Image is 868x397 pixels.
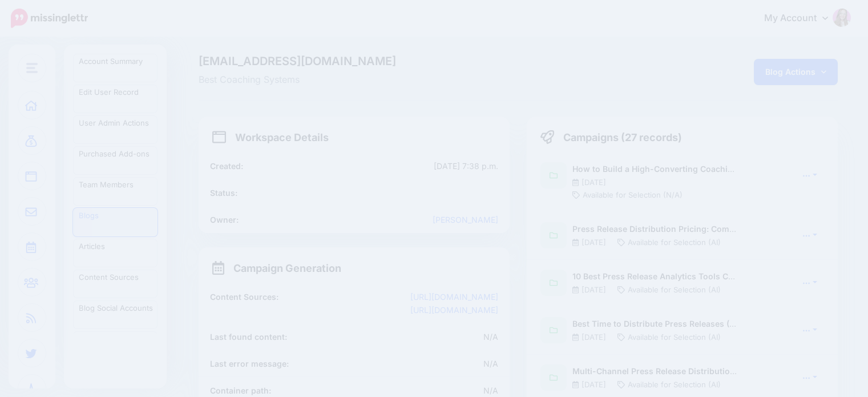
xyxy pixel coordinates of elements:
img: Missinglettr [11,9,88,28]
b: Best Time to Distribute Press Releases (Data-Backed Guide) [572,319,808,328]
a: My Account [753,5,851,33]
h4: Campaigns (27 records) [540,130,682,144]
a: Edit User Record [73,85,158,113]
b: Created: [210,161,243,171]
a: Blog Social Accounts [73,300,158,329]
span: Best Coaching Systems [199,73,619,87]
span: [EMAIL_ADDRESS][DOMAIN_NAME] [199,55,619,67]
b: Content Sources: [210,292,278,302]
b: Last found content: [210,332,287,342]
b: Container path: [210,386,271,395]
b: Last error message: [210,359,289,368]
li: Available for Selection (AI) [617,236,726,248]
a: Content Sources [73,270,158,298]
div: N/A [354,330,507,343]
li: [DATE] [572,176,612,189]
a: User Admin Actions [73,115,158,144]
a: Blogs [73,208,158,236]
a: [URL][DOMAIN_NAME] [410,305,498,315]
a: [URL][DOMAIN_NAME] [410,292,498,302]
div: [DATE] 7:38 p.m. [354,159,507,173]
li: [DATE] [572,331,612,343]
b: Multi-Channel Press Release Distribution Strategy Guide [572,366,796,376]
a: Team Members [73,177,158,206]
a: [PERSON_NAME] [433,215,498,224]
b: Owner: [210,215,239,224]
h4: Workspace Details [212,130,329,144]
li: [DATE] [572,378,612,391]
a: Purchased Add-ons [73,146,158,175]
div: N/A [354,384,507,397]
a: Articles [73,239,158,267]
b: Status: [210,188,237,198]
a: Account Summary [73,54,158,82]
li: Available for Selection (AI) [617,378,726,391]
b: 10 Best Press Release Analytics Tools Compared [572,271,764,281]
div: N/A [354,357,507,370]
li: [DATE] [572,283,612,296]
b: How to Build a High-Converting Coaching Funnel: The Ultimate Guide [572,164,846,174]
li: Available for Selection (AI) [617,331,726,343]
a: Blog Branding Templates [73,331,158,360]
li: Available for Selection (AI) [617,283,726,296]
img: menu.png [26,63,38,73]
a: Blog Actions [754,59,838,85]
h4: Campaign Generation [212,261,341,275]
li: [DATE] [572,236,612,248]
b: Press Release Distribution Pricing: Complete Cost Comparison [572,224,820,234]
li: Available for Selection (N/A) [572,189,688,201]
